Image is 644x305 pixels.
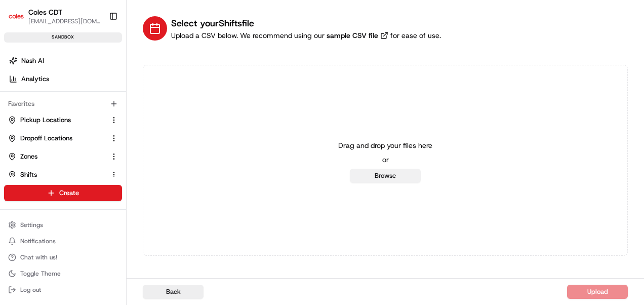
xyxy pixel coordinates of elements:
span: Pylon [101,171,123,179]
span: Zones [20,152,37,161]
button: Browse [350,169,421,183]
button: Zones [4,148,122,165]
button: Coles CDT [28,7,62,17]
span: API Documentation [96,146,163,157]
span: Toggle Theme [20,270,61,278]
p: Welcome 👋 [10,40,184,56]
button: Create [4,185,122,201]
a: 📗Knowledge Base [6,142,82,161]
a: Nash AI [4,53,126,69]
span: Settings [20,221,43,229]
a: Zones [8,152,106,161]
div: sandbox [4,32,122,43]
p: Drag and drop your files here [338,140,432,150]
div: 📗 [10,147,18,156]
a: Dropoff Locations [8,134,106,143]
input: Clear [26,65,167,75]
a: 💻API Documentation [82,142,167,161]
img: Coles CDT [8,8,24,24]
a: Powered byPylon [71,171,123,179]
img: 1736555255976-a54dd68f-1ca7-489b-9aae-adbdc363a1c4 [10,96,28,115]
span: Log out [20,286,41,294]
span: Shifts [20,170,37,179]
span: Pickup Locations [20,116,71,125]
button: Dropoff Locations [4,130,122,146]
p: or [382,155,389,165]
button: Chat with us! [4,250,122,264]
h1: Select your Shifts file [171,16,441,30]
span: Knowledge Base [20,146,77,157]
span: Nash AI [21,56,44,65]
button: Toggle Theme [4,266,122,281]
a: Shifts [8,170,106,179]
a: Analytics [4,71,126,87]
button: Notifications [4,234,122,248]
span: Dropoff Locations [20,134,72,143]
button: Pickup Locations [4,112,122,128]
span: Analytics [21,74,49,84]
button: Start new chat [172,99,184,111]
a: sample CSV file [325,30,390,41]
a: Pickup Locations [8,116,106,125]
button: Back [143,285,204,299]
button: Coles CDTColes CDT[EMAIL_ADDRESS][DOMAIN_NAME] [4,4,105,28]
button: Shifts [4,167,122,183]
button: [EMAIL_ADDRESS][DOMAIN_NAME] [28,17,101,25]
div: 💻 [86,147,94,156]
div: Favorites [4,96,122,112]
span: Chat with us! [20,253,57,261]
button: Log out [4,283,122,297]
div: Start new chat [34,96,166,106]
button: Settings [4,218,122,232]
div: We're available if you need us! [34,106,128,115]
span: Create [59,188,79,198]
img: Nash [10,10,30,30]
div: Upload a CSV below. We recommend using our for ease of use. [171,30,441,41]
span: Notifications [20,237,56,245]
